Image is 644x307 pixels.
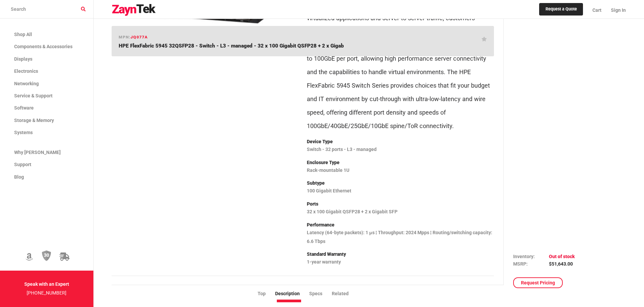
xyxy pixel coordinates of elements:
[14,105,34,111] span: Software
[606,2,626,19] a: Sign In
[307,200,494,209] p: Ports
[307,250,494,259] p: Standard Warranty
[332,290,358,298] li: Related
[14,130,33,135] span: Systems
[119,43,344,49] span: HPE FlexFabric 5945 32QSFP28 - Switch - L3 - managed - 32 x 100 Gigabit QSFP28 + 2 x Gigab
[307,158,494,167] p: Enclosure Type
[14,118,54,123] span: Storage & Memory
[513,277,563,288] a: Request Pricing
[14,93,53,98] span: Service & Support
[258,290,275,298] li: Top
[588,2,606,19] a: Cart
[14,68,38,74] span: Electronics
[307,187,494,195] p: 100 Gigabit Ethernet
[24,281,69,287] strong: Speak with an Expert
[307,208,494,216] p: 32 x 100 Gigabit QSFP28 + 2 x Gigabit SFP
[307,228,494,246] p: Latency (64-byte packets): 1 µs ¦ Throughput: 2024 Mpps ¦ Routing/switching capacity: 6.6 Tbps
[14,81,39,86] span: Networking
[42,250,51,262] img: 30 Day Return Policy
[14,32,32,37] span: Shop All
[130,35,148,39] span: JQ077A
[539,3,583,16] a: Request a Quote
[549,260,575,268] td: $51,643.00
[119,34,148,40] h6: mpn:
[307,179,494,188] p: Subtype
[307,137,494,146] p: Device Type
[275,290,309,298] li: Description
[307,166,494,175] p: Rack-mountable 1U
[14,44,72,49] span: Components & Accessories
[14,150,61,155] span: Why [PERSON_NAME]
[592,7,602,13] span: Cart
[112,4,156,16] img: logo
[309,290,332,298] li: Specs
[307,145,494,154] p: Switch - 32 ports - L3 - managed
[14,174,24,180] span: Blog
[307,258,494,267] p: 1-year warranty
[14,56,32,62] span: Displays
[513,260,549,268] td: MSRP
[27,290,66,296] a: [PHONE_NUMBER]
[513,253,549,260] td: Inventory
[549,254,575,259] span: Out of stock
[307,221,494,229] p: Performance
[14,162,31,167] span: Support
